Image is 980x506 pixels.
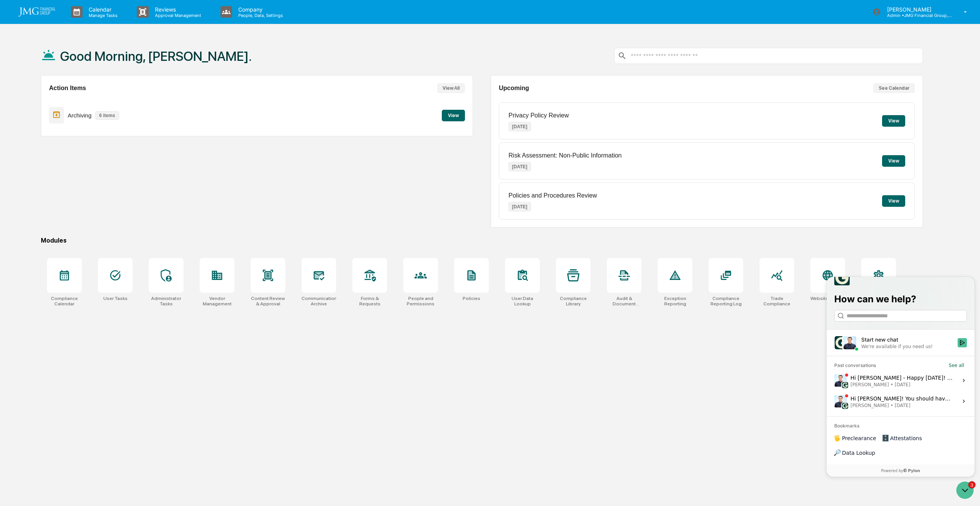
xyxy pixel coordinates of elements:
[149,13,205,18] p: Approval Management
[873,83,915,93] button: See Calendar
[64,157,96,165] span: Attestations
[60,49,252,64] h1: Good Morning, [PERSON_NAME].
[403,296,438,307] div: People and Permissions
[15,172,49,180] span: Data Lookup
[509,122,531,131] p: [DATE]
[103,296,128,301] div: User Tasks
[56,158,62,164] div: 🗄️
[509,202,531,211] p: [DATE]
[5,154,53,168] a: 🖐️Preclearance
[15,157,50,165] span: Preclearance
[251,296,285,307] div: Content Review & Approval
[463,296,480,301] div: Policies
[131,61,140,70] button: Start new chat
[53,154,99,168] a: 🗄️Attestations
[955,481,976,501] iframe: Open customer support
[232,13,287,18] p: People, Data, Settings
[64,105,67,111] span: •
[19,7,56,17] img: logo
[882,195,905,207] button: View
[47,296,82,307] div: Compliance Calendar
[442,110,465,121] button: View
[509,112,569,119] p: Privacy Policy Review
[16,59,30,73] img: 8933085812038_c878075ebb4cc5468115_72.jpg
[881,6,953,13] p: [PERSON_NAME]
[827,277,975,477] iframe: Customer support window
[8,158,14,164] div: 🖐️
[352,296,387,307] div: Forms & Requests
[709,296,743,307] div: Compliance Reporting Log
[8,173,14,179] div: 🔎
[232,6,287,13] p: Company
[149,6,205,13] p: Reviews
[24,105,62,111] span: [PERSON_NAME]
[83,13,121,18] p: Manage Tasks
[24,126,62,132] span: [PERSON_NAME]
[68,105,84,111] span: [DATE]
[442,111,465,119] a: View
[882,115,905,127] button: View
[15,126,22,132] img: 1746055101610-c473b297-6a78-478c-a979-82029cc54cd1
[49,85,86,92] h2: Action Items
[8,16,140,28] p: How can we help?
[149,296,184,307] div: Administrator Tasks
[556,296,591,307] div: Compliance Library
[607,296,642,307] div: Audit & Document Logs
[68,112,92,119] p: Archiving
[54,191,93,197] a: Powered byPylon
[8,118,20,131] img: Jack Rasmussen
[77,191,93,197] span: Pylon
[8,59,22,73] img: 1746055101610-c473b297-6a78-478c-a979-82029cc54cd1
[200,296,234,307] div: Vendor Management
[120,84,140,93] button: See all
[499,85,529,92] h2: Upcoming
[505,296,540,307] div: User Data Lookup
[5,169,52,183] a: 🔎Data Lookup
[8,97,20,110] img: Jack Rasmussen
[64,126,67,132] span: •
[810,296,845,301] div: Website Archive
[35,59,126,67] div: Start new chat
[509,162,531,171] p: [DATE]
[8,85,49,92] div: Past conversations
[20,35,127,43] input: Clear
[41,237,923,244] div: Modules
[882,155,905,167] button: View
[15,105,22,111] img: 1746055101610-c473b297-6a78-478c-a979-82029cc54cd1
[301,296,336,307] div: Communications Archive
[83,6,121,13] p: Calendar
[759,296,794,307] div: Trade Compliance
[35,67,106,73] div: We're available if you need us!
[68,126,84,132] span: [DATE]
[658,296,692,307] div: Exception Reporting
[509,192,597,199] p: Policies and Procedures Review
[509,152,621,159] p: Risk Assessment: Non-Public Information
[437,83,465,93] button: View All
[95,111,119,120] p: 6 items
[881,13,953,18] p: Admin • JMG Financial Group, Ltd.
